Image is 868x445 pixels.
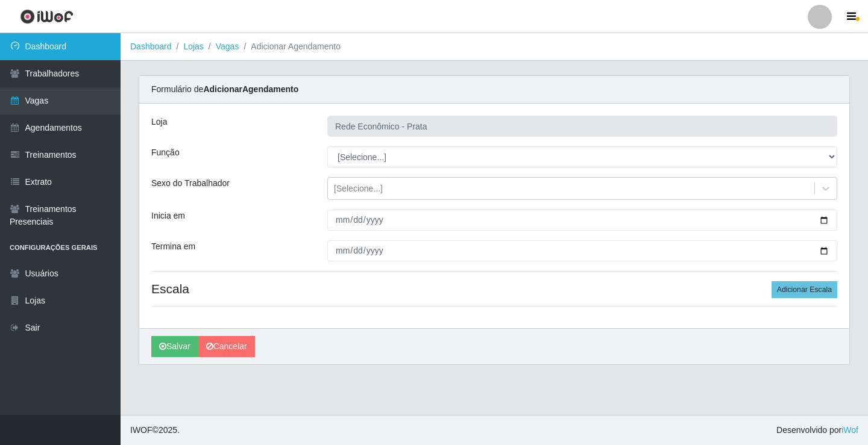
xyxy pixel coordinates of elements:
label: Função [151,146,180,159]
a: Vagas [216,42,239,51]
label: Loja [151,116,167,128]
h4: Escala [151,281,837,296]
div: [Selecione...] [334,182,383,195]
span: IWOF [130,425,153,435]
li: Adicionar Agendamento [239,40,341,53]
span: © 2025 . [130,424,180,437]
label: Termina em [151,240,195,253]
div: Formulário de [139,76,849,104]
strong: Adicionar Agendamento [203,84,298,94]
img: CoreUI Logo [20,9,74,24]
label: Sexo do Trabalhador [151,177,230,190]
a: iWof [841,425,858,435]
input: 00/00/0000 [327,210,837,231]
nav: breadcrumb [121,33,868,61]
button: Adicionar Escala [772,281,837,298]
a: Dashboard [130,42,172,51]
label: Inicia em [151,210,185,222]
a: Cancelar [198,336,255,357]
span: Desenvolvido por [776,424,858,437]
button: Salvar [151,336,198,357]
input: 00/00/0000 [327,240,837,261]
a: Lojas [183,42,203,51]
